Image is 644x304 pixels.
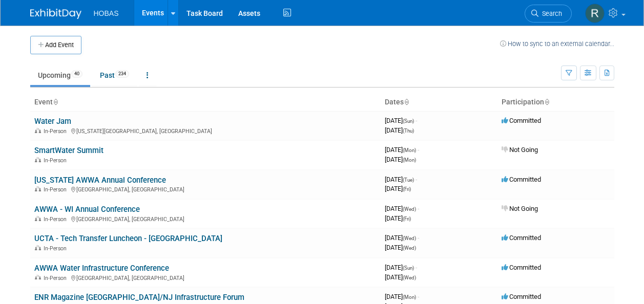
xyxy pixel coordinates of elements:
[385,205,419,212] span: [DATE]
[502,264,541,271] span: Committed
[34,117,71,126] a: Water Jam
[35,128,41,133] img: In-Person Event
[44,275,70,281] span: In-Person
[381,94,497,111] th: Dates
[30,36,81,54] button: Add Event
[34,146,103,155] a: SmartWater Summit
[403,216,411,222] span: (Fri)
[497,94,614,111] th: Participation
[403,275,416,280] span: (Wed)
[416,176,417,183] span: -
[385,156,416,163] span: [DATE]
[34,126,377,135] div: [US_STATE][GEOGRAPHIC_DATA], [GEOGRAPHIC_DATA]
[94,9,119,17] span: HOBAS
[416,117,417,124] span: -
[403,265,414,271] span: (Sun)
[35,157,41,162] img: In-Person Event
[92,66,137,85] a: Past234
[44,216,70,223] span: In-Person
[44,157,70,164] span: In-Person
[403,294,416,300] span: (Mon)
[500,40,614,48] a: How to sync to an external calendar...
[403,157,416,163] span: (Mon)
[403,147,416,153] span: (Mon)
[403,206,416,212] span: (Wed)
[115,70,129,78] span: 234
[385,185,411,192] span: [DATE]
[385,244,416,251] span: [DATE]
[385,126,414,134] span: [DATE]
[525,5,572,23] a: Search
[44,186,70,193] span: In-Person
[385,146,419,154] span: [DATE]
[35,245,41,250] img: In-Person Event
[34,205,140,214] a: AWWA - WI Annual Conference
[403,128,414,134] span: (Thu)
[34,264,169,273] a: AWWA Water Infrastructure Conference
[35,216,41,221] img: In-Person Event
[30,94,381,111] th: Event
[385,234,419,242] span: [DATE]
[34,176,166,185] a: [US_STATE] AWWA Annual Conference
[502,293,541,300] span: Committed
[34,273,377,281] div: [GEOGRAPHIC_DATA], [GEOGRAPHIC_DATA]
[502,176,541,183] span: Committed
[403,177,414,183] span: (Tue)
[385,117,417,124] span: [DATE]
[35,275,41,280] img: In-Person Event
[416,264,417,271] span: -
[34,234,222,243] a: UCTA - Tech Transfer Luncheon - [GEOGRAPHIC_DATA]
[34,293,244,302] a: ENR Magazine [GEOGRAPHIC_DATA]/NJ Infrastructure Forum
[418,146,419,154] span: -
[35,186,41,191] img: In-Person Event
[544,98,549,106] a: Sort by Participation Type
[403,186,411,192] span: (Fri)
[44,245,70,252] span: In-Person
[34,185,377,193] div: [GEOGRAPHIC_DATA], [GEOGRAPHIC_DATA]
[385,273,416,281] span: [DATE]
[404,98,409,106] a: Sort by Start Date
[502,146,538,154] span: Not Going
[418,234,419,242] span: -
[418,293,419,300] span: -
[30,9,81,19] img: ExhibitDay
[385,293,419,300] span: [DATE]
[418,205,419,212] span: -
[30,66,90,85] a: Upcoming40
[71,70,82,78] span: 40
[502,234,541,242] span: Committed
[403,235,416,241] span: (Wed)
[34,214,377,223] div: [GEOGRAPHIC_DATA], [GEOGRAPHIC_DATA]
[403,245,416,251] span: (Wed)
[403,118,414,124] span: (Sun)
[385,176,417,183] span: [DATE]
[538,10,562,17] span: Search
[585,4,605,23] img: Rebecca Gonchar
[385,214,411,222] span: [DATE]
[502,117,541,124] span: Committed
[53,98,58,106] a: Sort by Event Name
[44,128,70,135] span: In-Person
[502,205,538,212] span: Not Going
[385,264,417,271] span: [DATE]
